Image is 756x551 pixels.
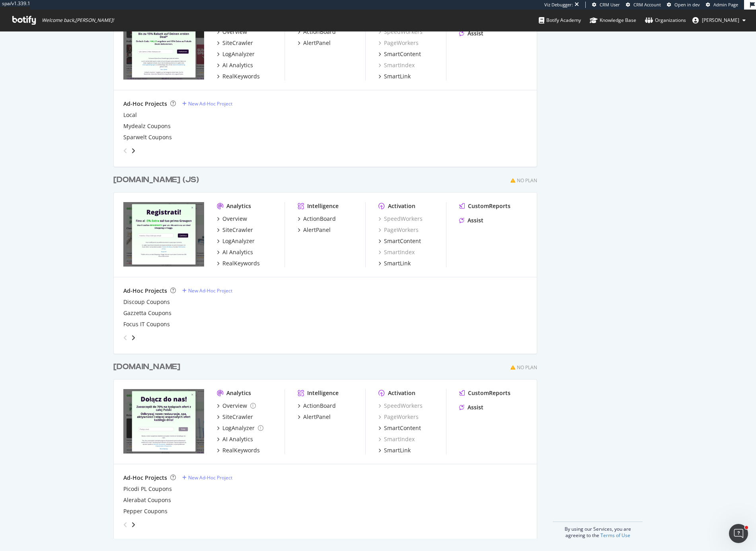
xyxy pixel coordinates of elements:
a: ActionBoard [298,28,336,36]
div: Activation [388,202,415,210]
div: SiteCrawler [222,413,253,421]
a: [DOMAIN_NAME] [113,361,183,373]
div: angle-right [131,521,136,529]
a: RealKeywords [217,259,260,267]
a: SmartIndex [378,61,415,69]
a: AI Analytics [217,435,253,443]
a: Botify Academy [539,10,581,31]
div: SmartLink [384,446,411,454]
a: AlertPanel [298,226,331,234]
a: CRM User [592,2,620,8]
a: Pepper Coupons [123,507,168,515]
div: New Ad-Hoc Project [188,100,232,107]
div: angle-left [120,144,131,157]
a: AI Analytics [217,61,253,69]
div: Analytics [226,389,251,397]
div: Assist [468,403,483,411]
div: ActionBoard [303,28,336,36]
a: SpeedWorkers [378,215,423,223]
div: Picodi PL Coupons [123,485,172,493]
div: angle-left [120,331,131,344]
div: SmartLink [384,259,411,267]
span: CRM Account [633,2,661,8]
a: RealKeywords [217,446,260,454]
div: SmartContent [384,424,421,432]
a: Open in dev [667,2,700,8]
div: No Plan [517,177,537,184]
a: RealKeywords [217,72,260,80]
div: Intelligence [307,202,339,210]
div: AlertPanel [303,226,331,234]
img: groupon.pl [123,389,204,454]
div: Ad-Hoc Projects [123,287,167,295]
div: SmartContent [384,237,421,245]
a: PageWorkers [378,413,419,421]
a: SmartIndex [378,435,415,443]
a: ActionBoard [298,215,336,223]
div: LogAnalyzer [222,424,255,432]
a: Local [123,111,137,119]
div: LogAnalyzer [222,50,255,58]
a: Organizations [645,10,686,31]
span: Open in dev [674,2,700,8]
div: SmartIndex [378,248,415,256]
div: Activation [388,389,415,397]
a: Assist [459,216,483,224]
a: Focus IT Coupons [123,320,170,328]
a: PageWorkers [378,39,419,47]
a: Admin Page [706,2,738,8]
a: New Ad-Hoc Project [182,287,232,294]
div: Assist [468,216,483,224]
a: Overview [217,215,247,223]
div: SpeedWorkers [378,402,423,410]
a: [DOMAIN_NAME] (JS) [113,174,202,186]
a: Assist [459,29,483,37]
div: Assist [468,29,483,37]
div: SiteCrawler [222,226,253,234]
a: CustomReports [459,202,510,210]
img: groupon.it [123,202,204,267]
a: Discoup Coupons [123,298,170,306]
div: Sparwelt Coupons [123,133,172,141]
a: SmartLink [378,446,411,454]
a: PageWorkers [378,226,419,234]
button: [PERSON_NAME] [686,14,752,27]
div: Viz Debugger: [544,2,573,8]
div: [DOMAIN_NAME] [113,361,180,373]
a: SmartContent [378,237,421,245]
a: LogAnalyzer [217,424,263,432]
div: Botify Academy [539,16,581,24]
div: Intelligence [307,389,339,397]
div: angle-left [120,518,131,531]
div: Gazzetta Coupons [123,309,171,317]
a: CRM Account [626,2,661,8]
span: CRM User [600,2,620,8]
div: ActionBoard [303,215,336,223]
div: Overview [222,402,247,410]
a: SiteCrawler [217,39,253,47]
div: Analytics [226,202,251,210]
div: ActionBoard [303,402,336,410]
div: AI Analytics [222,61,253,69]
a: Alerabat Coupons [123,496,171,504]
div: CustomReports [468,389,510,397]
div: SmartLink [384,72,411,80]
span: Welcome back, [PERSON_NAME] ! [42,17,114,23]
a: Mydealz Coupons [123,122,171,130]
a: AI Analytics [217,248,253,256]
div: LogAnalyzer [222,237,255,245]
div: Organizations [645,16,686,24]
a: Knowledge Base [590,10,636,31]
a: SmartContent [378,424,421,432]
div: By using our Services, you are agreeing to the [553,522,643,539]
